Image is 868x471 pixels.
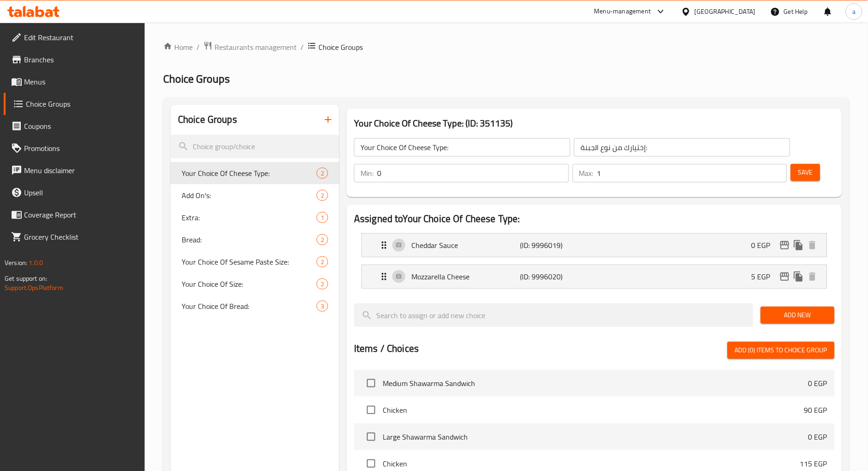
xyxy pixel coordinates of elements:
a: Support.OpsPlatform [5,282,63,294]
span: a [852,6,856,17]
span: Restaurants management [214,42,297,53]
span: 1.0.0 [29,257,43,269]
a: Branches [4,48,145,71]
h2: Choice Groups [178,113,237,127]
h2: Items / Choices [354,342,419,356]
span: Upsell [24,187,138,198]
a: Restaurants management [203,41,297,53]
p: (ID: 9996019) [520,240,593,251]
p: Max: [579,168,593,179]
li: Expand [354,229,835,261]
button: edit [778,270,792,284]
button: Add (0) items to choice group [727,342,835,359]
li: / [196,42,200,53]
a: Coupons [4,115,145,137]
button: delete [806,270,819,284]
div: Expand [362,265,827,288]
div: Menu-management [594,6,651,17]
p: 5 EGP [752,271,778,282]
a: Home [163,42,193,53]
span: Edit Restaurant [24,32,138,43]
span: Large Shawarma Sandwich [383,431,808,442]
p: (ID: 9996020) [520,271,593,282]
span: Choice Groups [318,42,363,53]
span: Save [798,167,813,178]
span: Your Choice Of Sesame Paste Size: [182,256,317,267]
span: Bread: [182,234,317,245]
span: Coverage Report [24,209,138,220]
button: duplicate [792,270,806,284]
div: Your Choice Of Sesame Paste Size:2 [171,251,339,273]
button: Save [791,164,820,181]
div: Choices [317,190,328,201]
nav: breadcrumb [163,41,850,53]
a: Coverage Report [4,204,145,226]
span: Select choice [361,374,381,393]
span: Chicken [383,458,800,469]
span: Choice Groups [26,98,138,109]
button: edit [778,238,792,252]
span: Add (0) items to choice group [735,344,827,356]
span: Chicken [383,405,804,416]
span: Promotions [24,143,138,154]
div: Extra:1 [171,206,339,229]
span: Extra: [182,212,317,223]
span: Your Choice Of Cheese Type: [182,168,317,179]
p: 0 EGP [808,431,827,442]
span: 2 [317,169,328,178]
a: Edit Restaurant [4,26,145,48]
span: Grocery Checklist [24,231,138,242]
h2: Assigned to Your Choice Of Cheese Type: [354,212,835,226]
span: 1 [317,213,328,222]
li: / [300,42,304,53]
h3: Your Choice Of Cheese Type: (ID: 351135) [354,116,835,131]
p: Min: [361,168,373,179]
a: Menu disclaimer [4,159,145,181]
span: Coupons [24,121,138,132]
a: Promotions [4,137,145,159]
a: Menus [4,71,145,93]
span: Choice Groups [163,68,230,89]
span: Add On's: [182,190,317,201]
a: Grocery Checklist [4,226,145,248]
span: Add New [768,309,827,321]
p: 115 EGP [800,458,827,469]
div: Your Choice Of Size:2 [171,273,339,295]
input: search [171,135,339,158]
span: Menu disclaimer [24,165,138,176]
div: Choices [317,256,328,267]
div: Choices [317,212,328,223]
span: 2 [317,258,328,266]
div: Expand [362,234,827,257]
span: Your Choice Of Size: [182,278,317,290]
span: Menus [24,76,138,87]
div: [GEOGRAPHIC_DATA] [695,6,756,17]
span: 2 [317,191,328,200]
span: 2 [317,280,328,289]
span: Your Choice Of Bread: [182,301,317,312]
div: Choices [317,278,328,290]
span: Medium Shawarma Sandwich [383,378,808,389]
button: delete [806,238,819,252]
p: 90 EGP [804,405,827,416]
span: 2 [317,235,328,244]
span: Version: [5,257,27,269]
div: Choices [317,168,328,179]
div: Your Choice Of Cheese Type:2 [171,162,339,184]
span: Branches [24,54,138,65]
li: Expand [354,261,835,292]
button: Add New [761,307,835,324]
a: Upsell [4,181,145,204]
button: duplicate [792,238,806,252]
p: 0 EGP [808,378,827,389]
p: Mozzarella Cheese [411,271,520,282]
span: Select choice [361,400,381,420]
div: Choices [317,234,328,245]
p: Cheddar Sauce [411,240,520,251]
span: 3 [317,302,328,311]
div: Add On's:2 [171,184,339,206]
span: Get support on: [5,272,47,284]
div: Your Choice Of Bread:3 [171,295,339,317]
a: Choice Groups [4,93,145,115]
input: search [354,303,753,327]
